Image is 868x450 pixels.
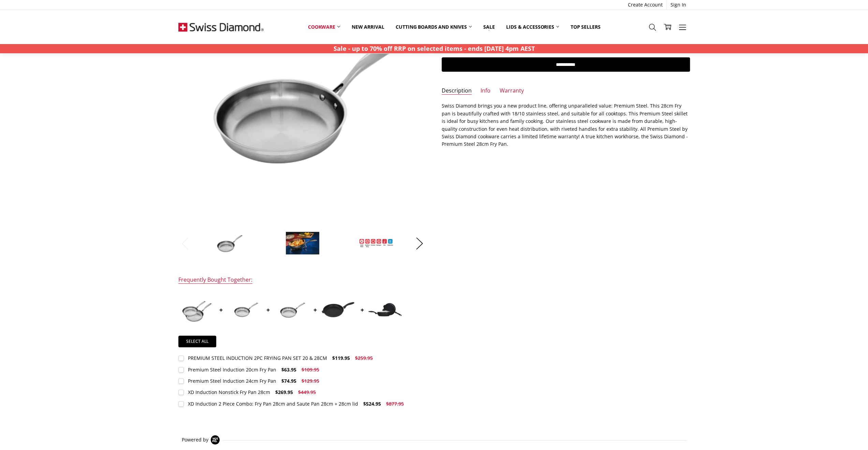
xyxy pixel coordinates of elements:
span: $877.95 [386,400,404,407]
span: $109.95 [301,366,319,373]
img: Premium Steel Induction 20cm Fry Pan [227,298,261,321]
a: Sale [477,19,500,34]
img: PREMIUM STEEL INDUCTION 2PC FRYING PAN SET 20 & 28CM [180,293,214,327]
a: Cutting boards and knives [390,19,477,34]
img: Premium Steel Induction 28cm Fry Pan [212,231,246,255]
div: Premium Steel Induction 24cm Fry Pan [188,378,276,384]
span: $63.95 [281,366,296,373]
span: $524.95 [363,400,381,407]
div: XD Induction Nonstick Fry Pan 28cm [188,389,270,395]
span: $449.95 [298,389,316,395]
img: XD Induction Nonstick Fry Pan 28cm [321,301,355,318]
a: Description [442,87,472,95]
a: Warranty [500,87,524,95]
a: New arrival [346,19,390,34]
div: PREMIUM STEEL INDUCTION 2PC FRYING PAN SET 20 & 28CM [188,355,327,361]
span: $74.95 [281,378,296,384]
a: Top Sellers [565,19,606,34]
span: $119.95 [332,355,350,361]
img: Premium Steel Induction 28cm Fry Pan [285,231,320,255]
a: Info [481,87,490,95]
img: Free Shipping On Every Order [178,10,264,44]
img: Premium Steel Induction 28cm Fry Pan [359,239,393,248]
span: Powered by [182,437,208,442]
div: Premium Steel Induction 20cm Fry Pan [188,366,276,373]
a: Select all [178,336,217,347]
div: XD Induction 2 Piece Combo: Fry Pan 28cm and Saute Pan 28cm + 28cm lid [188,400,358,407]
div: Frequently Bought Together: [178,276,252,284]
span: $259.95 [355,355,373,361]
span: $269.95 [275,389,293,395]
button: Next [413,233,426,254]
p: Swiss Diamond brings you a new product line, offering unparalleled value: Premium Steel. This 28c... [442,102,690,148]
a: Cookware [302,19,346,34]
a: Lids & Accessories [500,19,564,34]
span: $129.95 [301,378,319,384]
img: Premium Steel Induction 24cm Fry Pan [274,298,308,321]
button: Previous [178,233,192,254]
img: XD Induction 2 Piece Combo: Fry Pan 28cm and Saute Pan 28cm + 28cm lid [368,303,402,317]
strong: Sale - up to 70% off RRP on selected items - ends [DATE] 4pm AEST [334,44,535,53]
